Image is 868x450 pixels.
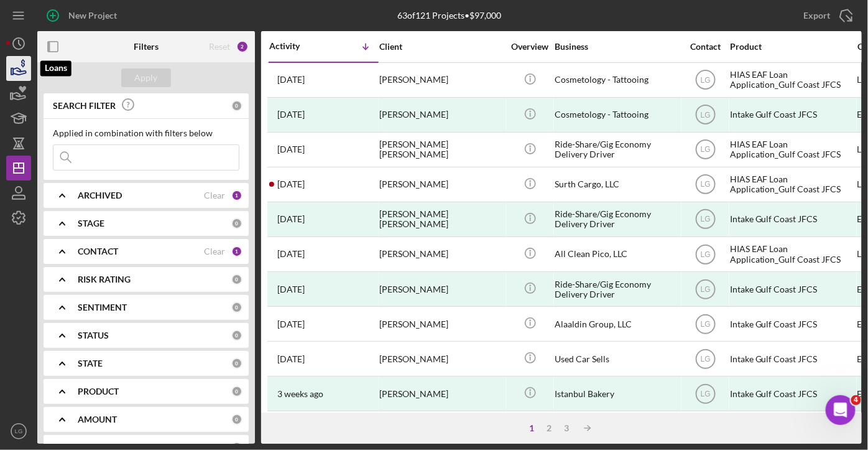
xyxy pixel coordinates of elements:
[277,75,305,85] time: 2025-08-19 00:20
[851,395,861,405] span: 4
[730,307,854,340] div: Intake Gulf Coast JFCS
[730,377,854,410] div: Intake Gulf Coast JFCS
[558,423,575,433] div: 3
[379,203,504,236] div: [PERSON_NAME] [PERSON_NAME]
[379,377,504,410] div: [PERSON_NAME]
[700,390,710,398] text: LG
[555,203,679,236] div: Ride-Share/Gig Economy Delivery Driver
[555,63,679,96] div: Cosmetology - Tattooing
[231,246,242,257] div: 1
[379,98,504,131] div: [PERSON_NAME]
[730,168,854,201] div: HIAS EAF Loan Application_Gulf Coast JFCS
[231,190,242,201] div: 1
[555,377,679,410] div: Istanbul Bakery
[730,238,854,271] div: HIAS EAF Loan Application_Gulf Coast JFCS
[277,389,323,399] time: 2025-08-08 00:10
[78,330,109,340] b: STATUS
[682,42,729,52] div: Contact
[700,180,710,189] text: LG
[700,250,710,259] text: LG
[540,423,558,433] div: 2
[555,342,679,375] div: Used Car Sells
[379,168,504,201] div: [PERSON_NAME]
[15,428,23,435] text: LG
[231,218,242,229] div: 0
[555,42,679,52] div: Business
[700,146,710,154] text: LG
[78,246,118,256] b: CONTACT
[78,359,103,368] b: STATE
[792,3,862,28] button: Export
[730,342,854,375] div: Intake Gulf Coast JFCS
[555,273,679,306] div: Ride-Share/Gig Economy Delivery Driver
[700,355,710,363] text: LG
[730,42,854,52] div: Product
[730,203,854,236] div: Intake Gulf Coast JFCS
[269,41,324,51] div: Activity
[78,190,122,200] b: ARCHIVED
[507,42,553,52] div: Overview
[231,358,242,369] div: 0
[37,3,129,28] button: New Project
[231,386,242,397] div: 0
[379,63,504,96] div: [PERSON_NAME]
[700,285,710,294] text: LG
[379,42,504,52] div: Client
[555,98,679,131] div: Cosmetology - Tattooing
[209,42,230,52] div: Reset
[204,246,225,256] div: Clear
[555,412,679,445] div: Riding with [PERSON_NAME]
[379,133,504,166] div: [PERSON_NAME] [PERSON_NAME]
[555,238,679,271] div: All Clean Pico, LLC
[78,302,127,312] b: SENTIMENT
[523,423,540,433] div: 1
[135,68,158,87] div: Apply
[730,98,854,131] div: Intake Gulf Coast JFCS
[700,76,710,85] text: LG
[700,320,710,329] text: LG
[78,274,131,284] b: RISK RATING
[277,144,305,154] time: 2025-08-18 22:15
[277,110,305,120] time: 2025-08-18 23:54
[555,307,679,340] div: Alaaldin Group, LLC
[231,100,242,111] div: 0
[804,3,831,28] div: Export
[231,330,242,341] div: 0
[379,342,504,375] div: [PERSON_NAME]
[379,307,504,340] div: [PERSON_NAME]
[555,133,679,166] div: Ride-Share/Gig Economy Delivery Driver
[700,215,710,224] text: LG
[277,179,305,189] time: 2025-08-17 23:05
[700,111,710,120] text: LG
[68,3,117,28] div: New Project
[277,354,305,364] time: 2025-08-08 20:15
[379,412,504,445] div: [PERSON_NAME]
[6,419,31,444] button: LG
[277,284,305,294] time: 2025-08-11 13:04
[277,214,305,224] time: 2025-08-17 03:03
[730,133,854,166] div: HIAS EAF Loan Application_Gulf Coast JFCS
[53,128,239,138] div: Applied in combination with filters below
[555,168,679,201] div: Surth Cargo, LLC
[231,302,242,313] div: 0
[78,387,119,396] b: PRODUCT
[134,42,159,52] b: Filters
[277,319,305,329] time: 2025-08-08 21:17
[730,412,854,445] div: HIAS EAF Loan Application_Gulf Coast JFCS
[78,218,104,228] b: STAGE
[826,395,856,425] iframe: Intercom live chat
[78,415,117,424] b: AMOUNT
[236,40,249,53] div: 2
[379,273,504,306] div: [PERSON_NAME]
[730,273,854,306] div: Intake Gulf Coast JFCS
[398,11,502,21] div: 63 of 121 Projects • $97,000
[231,414,242,425] div: 0
[277,249,305,259] time: 2025-08-14 17:53
[53,101,116,111] b: SEARCH FILTER
[379,238,504,271] div: [PERSON_NAME]
[231,274,242,285] div: 0
[204,190,225,200] div: Clear
[730,63,854,96] div: HIAS EAF Loan Application_Gulf Coast JFCS
[121,68,171,87] button: Apply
